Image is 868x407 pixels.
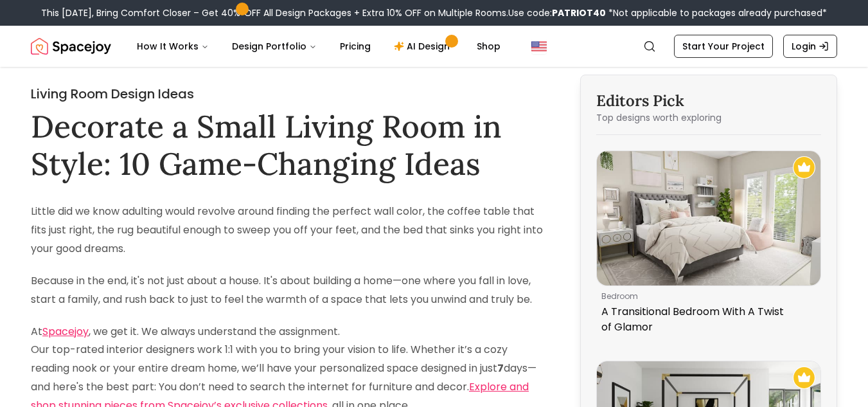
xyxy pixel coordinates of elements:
[793,156,815,179] img: Recommended Spacejoy Design - A Transitional Bedroom With A Twist of Glamor
[127,33,219,59] button: How It Works
[31,33,111,59] img: Spacejoy Logo
[601,304,811,335] p: A Transitional Bedroom With A Twist of Glamor
[601,291,811,302] p: bedroom
[31,85,547,103] h2: Living Room Design Ideas
[222,33,327,59] button: Design Portfolio
[596,111,821,124] p: Top designs worth exploring
[597,151,820,285] img: A Transitional Bedroom With A Twist of Glamor
[596,91,821,111] h3: Editors Pick
[674,35,773,58] a: Start Your Project
[41,6,827,19] div: This [DATE], Bring Comfort Closer – Get 40% OFF All Design Packages + Extra 10% OFF on Multiple R...
[31,203,547,258] p: Little did we know adulting would revolve around finding the perfect wall color, the coffee table...
[42,324,89,339] a: Spacejoy
[793,366,815,389] img: Recommended Spacejoy Design - Statement Canopy Bed: Modern Glam Bedroom
[508,6,606,19] span: Use code:
[783,35,837,58] a: Login
[606,6,827,19] span: *Not applicable to packages already purchased*
[31,33,111,59] a: Spacejoy
[31,108,547,182] h1: Decorate a Small Living Room in Style: 10 Game-Changing Ideas
[531,39,547,54] img: United States
[497,361,504,375] strong: 7
[330,33,381,59] a: Pricing
[31,272,547,309] p: Because in the end, it's not just about a house. It's about building a home—one where you fall in...
[596,150,821,340] a: A Transitional Bedroom With A Twist of GlamorRecommended Spacejoy Design - A Transitional Bedroom...
[552,6,606,19] b: PATRIOT40
[127,33,511,59] nav: Main
[31,26,837,67] nav: Global
[384,33,464,59] a: AI Design
[466,33,511,59] a: Shop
